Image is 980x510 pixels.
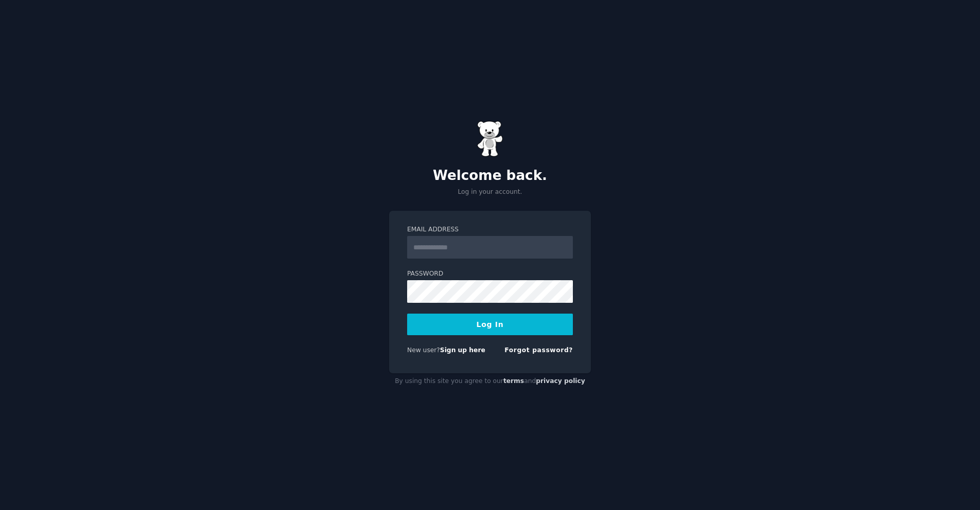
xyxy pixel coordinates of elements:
span: New user? [407,347,440,354]
a: Forgot password? [504,347,573,354]
label: Password [407,269,573,279]
button: Log In [407,314,573,335]
div: By using this site you agree to our and [389,373,591,390]
a: Sign up here [440,347,485,354]
p: Log in your account. [389,188,591,197]
a: privacy policy [536,377,585,385]
h2: Welcome back. [389,168,591,184]
label: Email Address [407,225,573,234]
a: terms [503,377,524,385]
img: Gummy Bear [477,121,503,157]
